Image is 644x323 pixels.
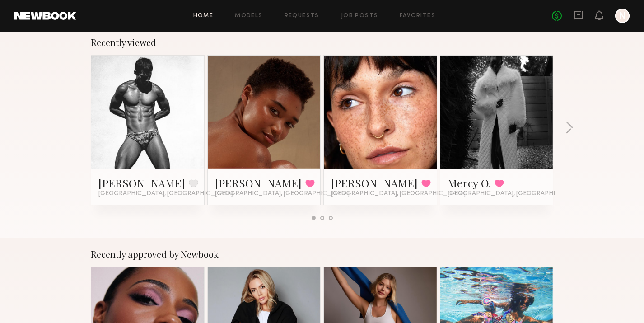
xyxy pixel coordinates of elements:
[400,13,435,19] a: Favorites
[91,249,553,260] div: Recently approved by Newbook
[448,190,582,197] span: [GEOGRAPHIC_DATA], [GEOGRAPHIC_DATA]
[215,190,350,197] span: [GEOGRAPHIC_DATA], [GEOGRAPHIC_DATA]
[98,190,233,197] span: [GEOGRAPHIC_DATA], [GEOGRAPHIC_DATA]
[448,176,491,190] a: Mercy O.
[331,190,466,197] span: [GEOGRAPHIC_DATA], [GEOGRAPHIC_DATA]
[331,176,418,190] a: [PERSON_NAME]
[98,176,185,190] a: [PERSON_NAME]
[341,13,378,19] a: Job Posts
[215,176,302,190] a: [PERSON_NAME]
[91,37,553,48] div: Recently viewed
[193,13,214,19] a: Home
[285,13,319,19] a: Requests
[235,13,262,19] a: Models
[615,9,630,23] a: N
